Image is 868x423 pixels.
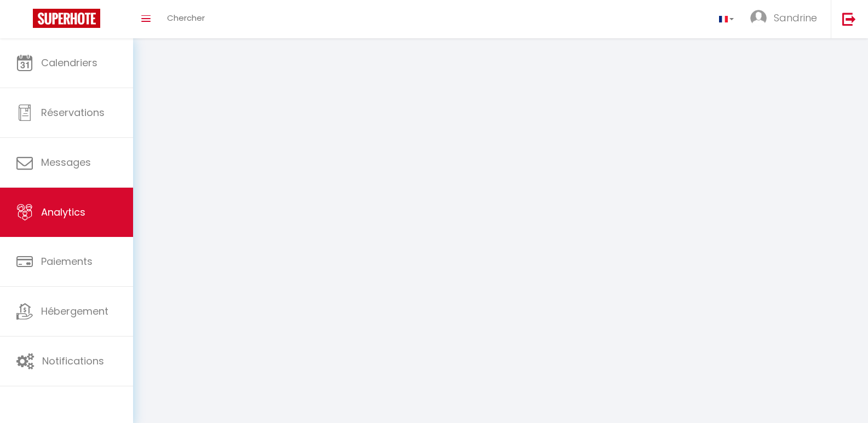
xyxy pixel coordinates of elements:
span: Sandrine [774,11,817,25]
span: Chercher [167,12,205,24]
span: Paiements [41,254,93,268]
img: Super Booking [33,9,100,28]
span: Notifications [42,354,104,368]
span: Réservations [41,106,105,119]
span: Analytics [41,205,85,219]
span: Hébergement [41,304,108,318]
img: logout [842,12,856,26]
span: Messages [41,155,91,169]
img: ... [750,10,767,26]
span: Calendriers [41,56,97,69]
